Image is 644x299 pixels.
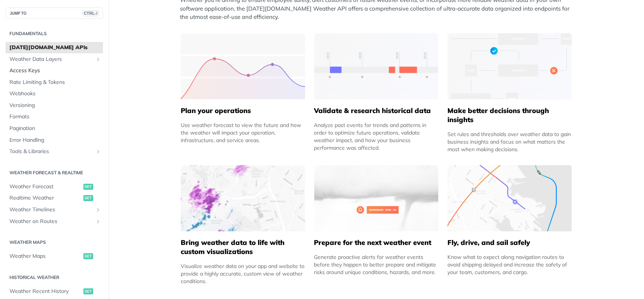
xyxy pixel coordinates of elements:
div: Visualize weather data on your app and website to provide a highly accurate, custom view of weath... [181,262,305,285]
img: 2c0a313-group-496-12x.svg [314,165,439,231]
span: Error Handling [9,136,101,144]
h2: Historical Weather [6,274,103,281]
span: Weather Maps [9,253,81,260]
span: get [83,253,93,259]
a: Weather Forecastget [6,181,103,192]
span: Pagination [9,125,101,132]
span: Formats [9,113,101,121]
span: Realtime Weather [9,194,81,202]
div: Set rules and thresholds over weather data to gain business insights and focus on what matters th... [447,130,572,153]
h5: Fly, drive, and sail safely [447,238,572,247]
h5: Validate & research historical data [314,106,438,115]
span: Weather Timelines [9,206,93,214]
span: Weather Forecast [9,183,81,191]
span: Tools & Libraries [9,148,93,155]
span: Weather Recent History [9,288,81,295]
img: 4463876-group-4982x.svg [181,165,305,231]
span: Rate Limiting & Tokens [9,79,101,86]
h2: Weather Forecast & realtime [6,169,103,176]
span: CTRL-/ [82,10,99,16]
a: Formats [6,111,103,122]
a: Error Handling [6,135,103,146]
a: Pagination [6,123,103,134]
h2: Weather Maps [6,239,103,246]
span: [DATE][DOMAIN_NAME] APIs [9,44,101,51]
a: Realtime Weatherget [6,192,103,204]
h5: Bring weather data to life with custom visualizations [181,238,305,256]
a: [DATE][DOMAIN_NAME] APIs [6,42,103,53]
div: Analyze past events for trends and patterns in order to optimize future operations, validate weat... [314,121,438,152]
button: Show subpages for Weather Data Layers [95,56,101,62]
span: Access Keys [9,67,101,74]
a: Versioning [6,100,103,111]
div: Generate proactive alerts for weather events before they happen to better prepare and mitigate ri... [314,253,438,276]
a: Weather on RoutesShow subpages for Weather on Routes [6,216,103,227]
span: get [83,195,93,201]
a: Webhooks [6,88,103,99]
a: Access Keys [6,65,103,76]
button: Show subpages for Weather Timelines [95,207,101,213]
a: Weather Data LayersShow subpages for Weather Data Layers [6,54,103,65]
img: 994b3d6-mask-group-32x.svg [447,165,572,231]
a: Tools & LibrariesShow subpages for Tools & Libraries [6,146,103,157]
span: Versioning [9,102,101,109]
img: 13d7ca0-group-496-2.svg [314,33,439,99]
a: Weather Recent Historyget [6,286,103,297]
button: Show subpages for Weather on Routes [95,218,101,225]
div: Know what to expect along navigation routes to avoid shipping delayed and increase the safety of ... [447,253,572,276]
span: Webhooks [9,90,101,98]
h5: Plan your operations [181,106,305,115]
div: Use weather forecast to view the future and how the weather will impact your operation, infrastru... [181,121,305,144]
h2: Fundamentals [6,30,103,37]
img: a22d113-group-496-32x.svg [447,33,572,99]
h5: Make better decisions through insights [447,106,572,124]
img: 39565e8-group-4962x.svg [181,33,305,99]
span: Weather Data Layers [9,56,93,63]
span: Weather on Routes [9,218,93,225]
button: JUMP TOCTRL-/ [6,8,103,19]
span: get [83,184,93,190]
button: Show subpages for Tools & Libraries [95,149,101,155]
a: Rate Limiting & Tokens [6,77,103,88]
a: Weather TimelinesShow subpages for Weather Timelines [6,204,103,215]
h5: Prepare for the next weather event [314,238,438,247]
a: Weather Mapsget [6,251,103,262]
span: get [83,288,93,294]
